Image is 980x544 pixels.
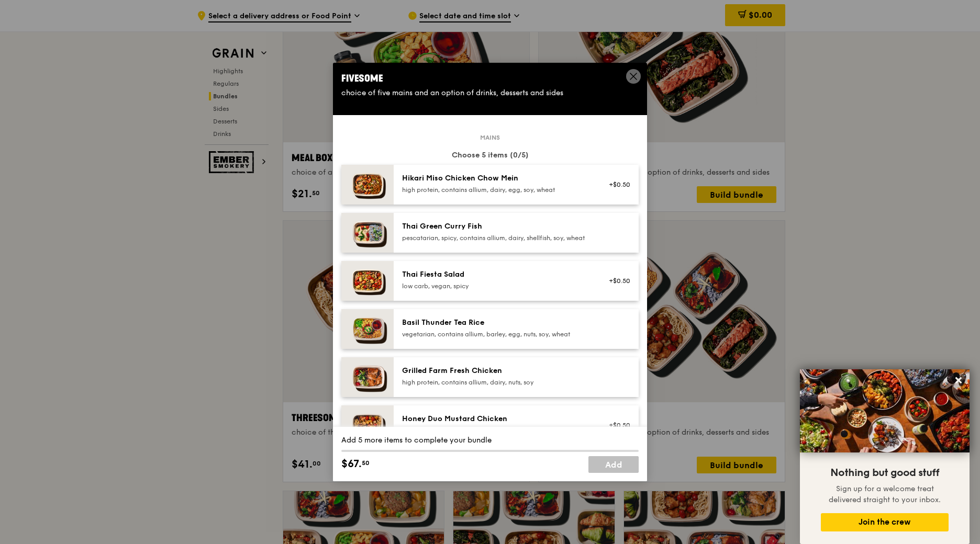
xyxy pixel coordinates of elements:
img: daily_normal_Thai_Fiesta_Salad__Horizontal_.jpg [341,261,394,301]
button: Close [950,372,967,389]
div: Add 5 more items to complete your bundle [341,435,639,446]
span: Nothing but good stuff [830,467,939,479]
div: Thai Fiesta Salad [402,269,590,280]
span: 50 [362,459,370,467]
img: daily_normal_HORZ-Grilled-Farm-Fresh-Chicken.jpg [341,357,394,397]
div: Grilled Farm Fresh Chicken [402,366,590,376]
span: Mains [476,133,504,142]
button: Join the crew [821,513,949,531]
img: daily_normal_HORZ-Basil-Thunder-Tea-Rice.jpg [341,309,394,349]
div: choice of five mains and an option of drinks, desserts and sides [341,88,639,98]
div: vegetarian, contains allium, barley, egg, nuts, soy, wheat [402,330,590,338]
div: Fivesome [341,71,639,86]
div: +$0.50 [603,421,630,429]
span: $67. [341,456,362,472]
img: daily_normal_HORZ-Thai-Green-Curry-Fish.jpg [341,213,394,253]
img: daily_normal_Honey_Duo_Mustard_Chicken__Horizontal_.jpg [341,405,394,445]
div: pescatarian, spicy, contains allium, dairy, shellfish, soy, wheat [402,234,590,242]
div: high protein, contains allium, dairy, nuts, soy [402,378,590,387]
div: Basil Thunder Tea Rice [402,318,590,328]
div: low carb, vegan, spicy [402,282,590,290]
div: Thai Green Curry Fish [402,221,590,232]
span: Sign up for a welcome treat delivered straight to your inbox. [829,484,941,504]
img: daily_normal_Hikari_Miso_Chicken_Chow_Mein__Horizontal_.jpg [341,165,394,205]
div: Hikari Miso Chicken Chow Mein [402,173,590,184]
div: Honey Duo Mustard Chicken [402,414,590,424]
div: +$0.50 [603,180,630,189]
div: high protein, contains allium, soy, wheat [402,426,590,435]
a: Add [588,456,639,473]
div: Choose 5 items (0/5) [341,150,639,161]
div: high protein, contains allium, dairy, egg, soy, wheat [402,186,590,194]
img: DSC07876-Edit02-Large.jpeg [800,369,970,452]
div: +$0.50 [603,277,630,285]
